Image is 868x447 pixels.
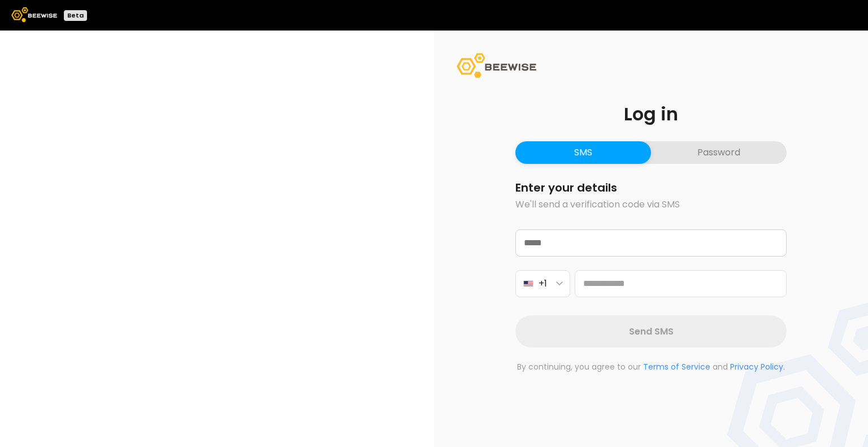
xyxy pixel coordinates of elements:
span: +1 [539,276,547,290]
div: Beta [64,10,87,21]
a: Privacy Policy [730,361,783,372]
h2: Enter your details [515,182,787,193]
button: Send SMS [515,315,787,348]
a: Terms of Service [643,361,710,372]
img: Beewise logo [11,7,57,22]
p: By continuing, you agree to our and . [515,361,787,373]
button: SMS [515,141,651,164]
h1: Log in [515,105,787,123]
p: We'll send a verification code via SMS [515,198,787,211]
span: Send SMS [629,324,674,338]
button: Password [651,141,787,164]
button: +1 [515,270,570,297]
